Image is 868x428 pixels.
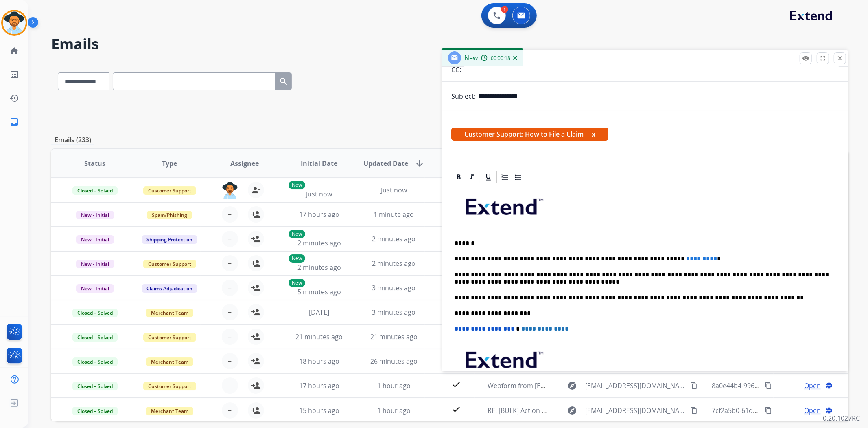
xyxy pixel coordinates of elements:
button: x [592,129,595,139]
span: Just now [381,185,407,194]
span: Customer Support [143,382,196,390]
mat-icon: arrow_downward [415,159,424,168]
mat-icon: check [451,404,461,414]
div: Underline [482,171,494,183]
button: + [222,231,238,247]
span: 2 minutes ago [372,259,415,268]
span: Closed – Solved [72,382,118,390]
span: + [228,258,232,268]
span: 2 minutes ago [297,263,341,272]
span: Webform from [EMAIL_ADDRESS][DOMAIN_NAME] on [DATE] [488,381,672,390]
span: Open [804,406,821,415]
span: 26 minutes ago [370,357,418,366]
span: [EMAIL_ADDRESS][DOMAIN_NAME] [585,406,685,415]
span: + [228,307,232,317]
mat-icon: person_add [251,307,261,317]
p: 0.20.1027RC [823,413,860,423]
span: 2 minutes ago [372,234,415,243]
button: + [222,206,238,223]
img: avatar [3,11,26,34]
button: + [222,304,238,320]
span: New - Initial [76,235,114,244]
mat-icon: person_remove [251,185,261,195]
button: + [222,377,238,394]
span: + [228,332,232,342]
span: 3 minutes ago [372,283,415,292]
mat-icon: content_copy [765,407,772,414]
span: 1 minute ago [374,210,414,219]
span: Open [804,381,821,390]
span: Closed – Solved [72,357,118,366]
mat-icon: close [836,55,844,62]
span: New - Initial [76,211,114,219]
span: Closed – Solved [72,186,118,195]
span: Customer Support: How to File a Claim [451,128,608,141]
span: Merchant Team [146,407,193,415]
span: Closed – Solved [72,309,118,317]
span: Closed – Solved [72,333,118,342]
span: Type [162,159,177,168]
mat-icon: language [825,382,833,389]
span: [DATE] [309,308,329,317]
span: New [464,53,478,62]
button: + [222,255,238,271]
mat-icon: history [9,93,19,103]
mat-icon: inbox [9,117,19,127]
mat-icon: person_add [251,332,261,342]
span: Updated Date [363,159,408,168]
div: Ordered List [499,171,511,183]
mat-icon: language [825,407,833,414]
span: New - Initial [76,284,114,293]
span: 1 hour ago [377,406,411,415]
img: agent-avatar [222,182,238,199]
span: Closed – Solved [72,407,118,415]
p: New [289,181,305,189]
mat-icon: person_add [251,283,261,293]
button: + [222,402,238,419]
mat-icon: person_add [251,406,261,415]
span: Just now [306,190,332,199]
span: Customer Support [143,186,196,195]
div: Bullet List [512,171,524,183]
mat-icon: person_add [251,234,261,244]
span: Customer Support [143,260,196,268]
span: + [228,210,232,219]
mat-icon: search [279,77,289,86]
span: Shipping Protection [142,235,197,244]
p: CC: [451,65,461,75]
span: Claims Adjudication [142,284,197,293]
mat-icon: content_copy [690,407,697,414]
mat-icon: list_alt [9,70,19,79]
button: + [222,329,238,345]
mat-icon: fullscreen [819,55,826,62]
mat-icon: explore [567,406,577,415]
mat-icon: remove_red_eye [802,55,809,62]
span: Spam/Phishing [147,211,192,219]
span: Customer Support [143,333,196,342]
p: Subject: [451,91,476,101]
span: RE: [BULK] Action required: Extend claim approved for replacement [488,406,694,415]
span: + [228,234,232,244]
span: 21 minutes ago [295,332,343,341]
span: 1 hour ago [377,381,411,390]
span: Merchant Team [146,309,193,317]
mat-icon: person_add [251,381,261,390]
mat-icon: check [451,379,461,389]
span: 18 hours ago [299,357,339,366]
span: 17 hours ago [299,381,339,390]
mat-icon: content_copy [765,382,772,389]
span: + [228,283,232,293]
div: Bold [453,171,465,183]
mat-icon: explore [567,381,577,390]
span: 7cf2a5b0-61dc-46e9-8e94-9e893c3a331d [712,406,836,415]
div: Italic [466,171,478,183]
mat-icon: person_add [251,210,261,219]
span: 2 minutes ago [297,238,341,247]
span: 21 minutes ago [370,332,418,341]
div: 1 [501,6,508,13]
mat-icon: content_copy [690,382,697,389]
mat-icon: home [9,46,19,56]
span: + [228,356,232,366]
span: 3 minutes ago [372,308,415,317]
span: 15 hours ago [299,406,339,415]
